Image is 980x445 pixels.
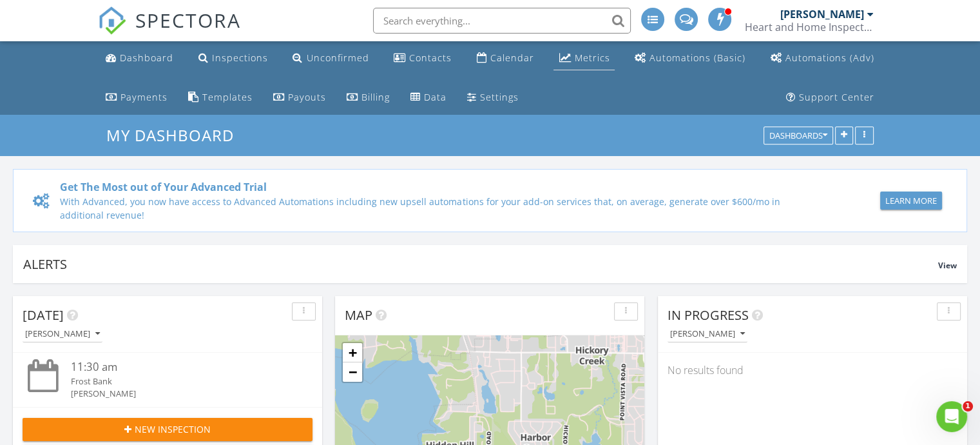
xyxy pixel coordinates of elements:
div: No results found [658,353,967,388]
div: Automations (Basic) [649,52,745,64]
div: Metrics [574,52,610,64]
div: Contacts [409,52,452,64]
button: Dashboards [764,127,833,145]
div: 11:30 am [71,359,289,375]
div: Alerts [23,255,938,273]
a: Support Center [781,86,879,110]
button: [PERSON_NAME] [23,326,102,343]
span: 1 [963,401,973,411]
div: [PERSON_NAME] [25,330,100,339]
div: Billing [361,91,390,103]
div: [PERSON_NAME] [670,330,745,339]
a: Metrics [553,46,615,70]
div: Calendar [490,52,534,64]
div: Inspections [212,52,268,64]
a: Billing [341,86,395,110]
a: Payouts [268,86,331,110]
span: View [938,260,957,271]
div: Support Center [799,91,874,103]
div: Automations (Adv) [785,52,874,64]
a: Zoom out [343,362,362,382]
div: Templates [202,91,253,103]
div: Dashboards [769,132,827,141]
a: Calendar [472,46,539,70]
a: Zoom in [343,343,362,362]
div: Unconfirmed [306,52,369,64]
a: Automations (Advanced) [765,46,879,70]
span: New Inspection [135,422,211,436]
button: New Inspection [23,418,312,441]
a: Automations (Basic) [629,46,751,70]
span: SPECTORA [135,6,241,34]
span: In Progress [668,306,749,324]
div: Payouts [288,91,326,103]
a: Inspections [193,46,273,70]
div: Get The Most out of Your Advanced Trial [60,179,799,195]
div: Payments [120,91,168,103]
div: With Advanced, you now have access to Advanced Automations including new upsell automations for y... [60,195,799,222]
div: Data [424,91,447,103]
a: Dashboard [101,46,178,70]
div: Learn More [885,195,937,208]
div: Settings [480,91,519,103]
span: [DATE] [23,306,64,324]
button: [PERSON_NAME] [668,326,747,343]
input: Search everything... [373,8,631,34]
a: SPECTORA [98,17,241,44]
span: Map [345,306,372,324]
a: My Dashboard [106,124,245,146]
a: Contacts [389,46,457,70]
img: The Best Home Inspection Software - Spectora [98,6,126,35]
button: Learn More [880,192,942,210]
a: Templates [183,86,258,110]
div: Heart and Home Inspections, LLC [745,21,874,34]
div: Frost Bank [71,375,289,388]
a: Data [405,86,452,110]
a: Unconfirmed [287,46,374,70]
div: Dashboard [120,52,173,64]
div: [PERSON_NAME] [71,388,289,400]
a: Payments [101,86,173,110]
iframe: Intercom live chat [936,401,967,432]
a: Settings [462,86,524,110]
div: [PERSON_NAME] [780,8,864,21]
